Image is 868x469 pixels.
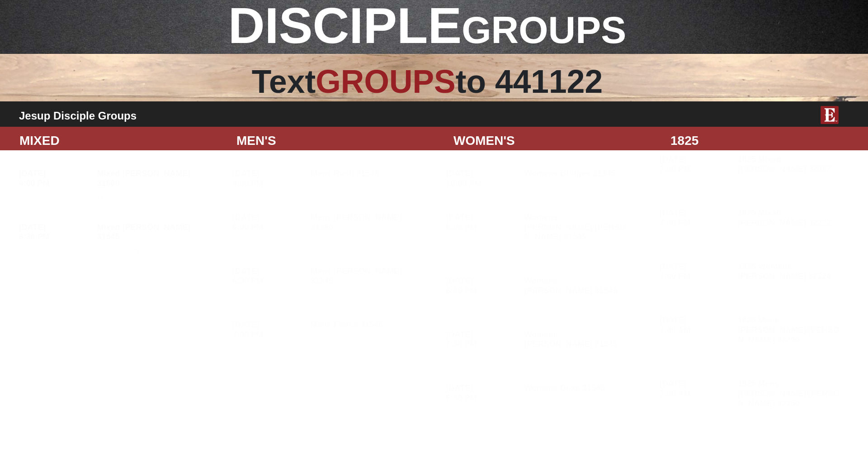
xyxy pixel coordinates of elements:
strong: In Person [747,350,776,357]
strong: In Person [747,233,776,240]
h4: 1825 Mens [PERSON_NAME]/[PERSON_NAME] 32250 [738,379,841,421]
h4: Womens [PERSON_NAME] 31545 [524,276,627,308]
h4: [DATE] 7:00 AM [660,316,731,335]
h4: [DATE] 7:00 PM [232,320,304,340]
div: WOMEN'S [447,131,664,150]
h4: Womens [PERSON_NAME]/[PERSON_NAME] 31545 [524,213,627,254]
h4: Womens Duke 31546 [524,383,627,406]
strong: In Person [533,398,562,405]
h4: Womens [PERSON_NAME] 31545 [524,330,627,362]
h4: [DATE] 6:30 PM [19,223,91,242]
strong: In Person [747,413,776,421]
h4: 1825 Womens [PERSON_NAME] 32224 [738,262,841,294]
strong: Childcare [102,247,131,254]
h4: [DATE] 7:00 AM [660,379,731,398]
h4: Mens [PERSON_NAME] 31545 [311,267,414,298]
b: Jesup Disciple Groups [19,110,137,122]
strong: In Person [533,301,562,308]
strong: In Person [533,247,562,254]
strong: In Person [320,291,349,298]
strong: In Person [320,335,349,342]
span: GROUPS [316,63,455,100]
h4: Mixed [PERSON_NAME] 31545 [97,223,200,254]
div: MIXED [13,131,230,150]
strong: In Person [142,247,170,254]
strong: In Person [320,237,349,244]
h4: [DATE] 6:00 PM [446,276,518,296]
div: MEN'S [230,131,447,150]
img: E-icon-fireweed-White-TM.png [821,106,839,124]
strong: In Person [747,286,776,293]
h4: [DATE] 7:00 PM [660,262,731,282]
h4: [DATE] 6:30 PM [446,330,518,349]
h4: 1825 Mens [PERSON_NAME]/[PERSON_NAME] 32250 [738,316,841,357]
strong: In Person [533,354,562,361]
span: GROUPS [462,9,626,51]
h4: Mens Flores 31545 [311,320,414,342]
h4: Mens [PERSON_NAME] 31560 [311,213,414,244]
h4: [DATE] 6:30 PM [232,267,304,286]
h4: [DATE] 6:30 PM [446,383,518,403]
